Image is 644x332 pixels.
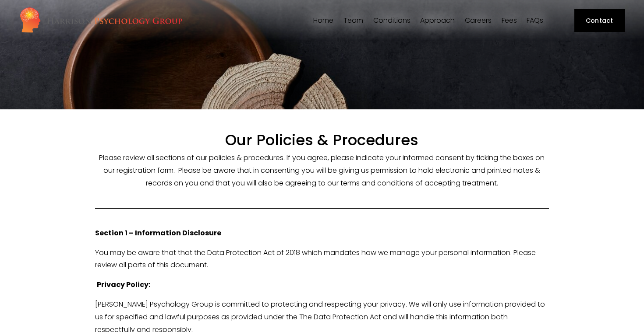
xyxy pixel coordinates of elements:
[373,17,410,25] a: folder dropdown
[465,17,492,25] a: Careers
[95,131,549,149] h1: Our Policies & Procedures
[97,280,150,290] strong: Privacy Policy:
[527,17,543,25] a: FAQs
[313,17,333,25] a: Home
[343,17,363,24] span: Team
[574,9,625,32] a: Contact
[502,17,517,25] a: Fees
[95,228,221,238] strong: Section 1 – Information Disclosure
[95,247,549,272] p: You may be aware that that the Data Protection Act of 2018 which mandates how we manage your pers...
[420,17,455,25] a: folder dropdown
[373,17,410,24] span: Conditions
[343,17,363,25] a: folder dropdown
[19,7,183,35] img: Harrison Psychology Group
[95,152,549,189] p: Please review all sections of our policies & procedures. If you agree, please indicate your infor...
[420,17,455,24] span: Approach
